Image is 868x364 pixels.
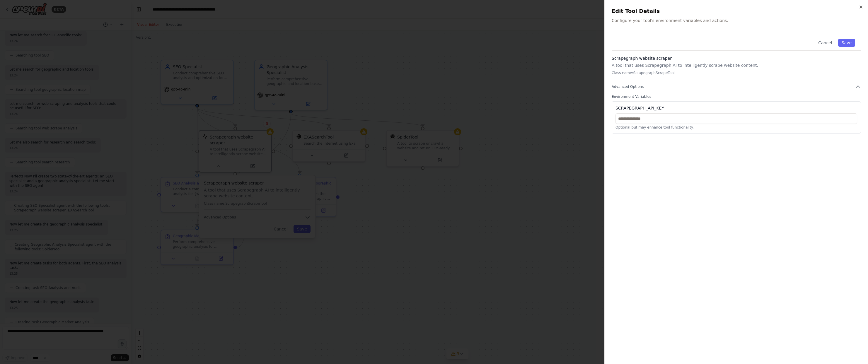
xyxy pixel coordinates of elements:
p: Optional but may enhance tool functionality. [615,125,857,130]
p: Configure your tool's environment variables and actions. [612,18,861,23]
p: A tool that uses Scrapegraph AI to intelligently scrape website content. [612,62,861,68]
p: Class name: ScrapegraphScrapeTool [612,71,861,75]
button: Save [838,39,855,47]
div: SCRAPEGRAPH_API_KEY [615,105,664,111]
h3: Scrapegraph website scraper [612,55,861,61]
h2: Edit Tool Details [612,7,861,15]
span: Advanced Options [612,84,644,89]
button: Cancel [815,39,835,47]
button: Advanced Options [612,84,861,90]
label: Environment Variables [612,94,861,99]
